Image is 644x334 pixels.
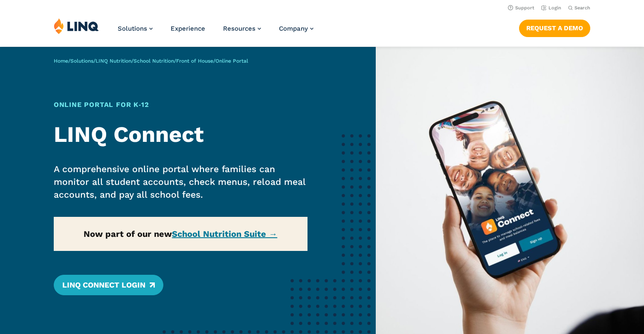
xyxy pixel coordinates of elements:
[54,58,248,64] span: / / / / /
[54,58,68,64] a: Home
[54,275,163,295] a: LINQ Connect Login
[519,18,590,37] nav: Button Navigation
[519,20,590,37] a: Request a Demo
[574,5,590,11] span: Search
[279,25,313,32] a: Company
[118,25,153,32] a: Solutions
[54,163,307,201] p: A comprehensive online portal where families can monitor all student accounts, check menus, reloa...
[70,58,93,64] a: Solutions
[223,25,261,32] a: Resources
[541,5,561,11] a: Login
[223,25,255,32] span: Resources
[508,5,534,11] a: Support
[171,25,205,32] a: Experience
[118,18,313,46] nav: Primary Navigation
[118,25,147,32] span: Solutions
[568,5,590,11] button: Open Search Bar
[133,58,174,64] a: School Nutrition
[54,100,307,110] h1: Online Portal for K‑12
[54,18,99,34] img: LINQ | K‑12 Software
[176,58,213,64] a: Front of House
[54,121,204,147] strong: LINQ Connect
[215,58,248,64] span: Online Portal
[279,25,308,32] span: Company
[96,58,131,64] a: LINQ Nutrition
[84,229,277,239] strong: Now part of our new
